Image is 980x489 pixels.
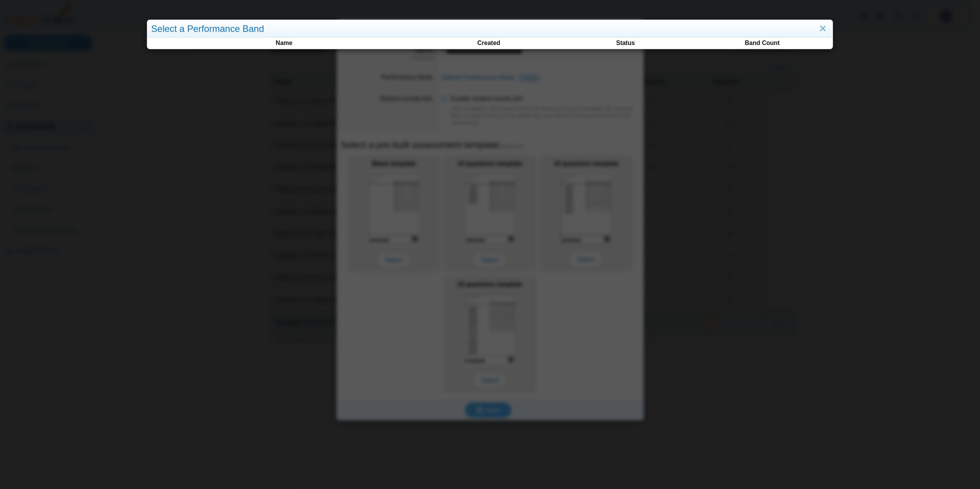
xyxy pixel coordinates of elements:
th: Created [421,38,557,48]
th: Band Count [694,38,830,48]
th: Name [148,38,420,48]
a: Close [817,22,829,35]
div: Select a Performance Band [147,20,832,38]
th: Status [557,38,694,48]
